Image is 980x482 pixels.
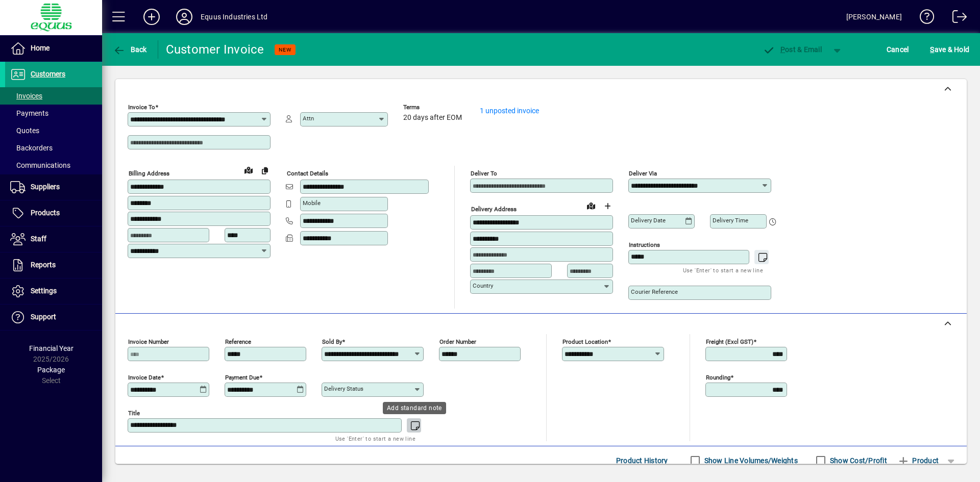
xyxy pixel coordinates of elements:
[10,144,53,152] span: Backorders
[5,278,102,304] a: Settings
[322,338,342,345] mat-label: Sold by
[583,197,599,214] a: View on map
[128,104,155,111] mat-label: Invoice To
[113,45,147,54] span: Back
[31,287,57,295] span: Settings
[403,104,464,111] span: Terms
[562,338,608,345] mat-label: Product location
[706,374,730,381] mat-label: Rounding
[240,162,257,178] a: View on map
[702,455,798,466] label: Show Line Volumes/Weights
[10,161,70,169] span: Communications
[780,45,785,54] span: P
[110,40,150,59] button: Back
[945,2,967,35] a: Logout
[5,174,102,200] a: Suppliers
[930,45,934,54] span: S
[5,139,102,157] a: Backorders
[473,282,493,289] mat-label: Country
[5,105,102,122] a: Payments
[403,114,462,122] span: 20 days after EOM
[383,402,446,414] div: Add standard note
[439,338,476,345] mat-label: Order number
[31,44,50,52] span: Home
[892,451,944,470] button: Product
[884,40,912,59] button: Cancel
[5,87,102,105] a: Invoices
[5,305,102,330] a: Support
[683,264,763,276] mat-hint: Use 'Enter' to start a new line
[631,288,678,295] mat-label: Courier Reference
[912,2,935,35] a: Knowledge Base
[5,226,102,252] a: Staff
[5,36,102,61] a: Home
[616,452,668,469] span: Product History
[10,92,42,100] span: Invoices
[897,452,939,469] span: Product
[225,338,251,345] mat-label: Reference
[335,433,415,444] mat-hint: Use 'Enter' to start a new line
[930,41,969,58] span: ave & Hold
[257,162,273,179] button: Copy to Delivery address
[480,107,539,115] a: 1 unposted invoice
[29,344,73,352] span: Financial Year
[846,9,902,25] div: [PERSON_NAME]
[31,313,56,321] span: Support
[5,252,102,278] a: Reports
[5,157,102,174] a: Communications
[303,115,314,122] mat-label: Attn
[629,241,660,248] mat-label: Instructions
[225,374,259,381] mat-label: Payment due
[713,217,748,224] mat-label: Delivery time
[135,8,168,26] button: Add
[10,126,39,135] span: Quotes
[887,41,909,58] span: Cancel
[599,198,616,214] button: Choose address
[168,8,201,26] button: Profile
[31,70,65,78] span: Customers
[128,374,161,381] mat-label: Invoice date
[324,385,363,392] mat-label: Delivery status
[128,338,169,345] mat-label: Invoice number
[763,45,822,54] span: ost & Email
[5,122,102,139] a: Quotes
[31,183,60,191] span: Suppliers
[10,109,48,117] span: Payments
[166,41,264,58] div: Customer Invoice
[629,170,657,177] mat-label: Deliver via
[279,46,291,53] span: NEW
[927,40,972,59] button: Save & Hold
[5,200,102,226] a: Products
[828,455,887,466] label: Show Cost/Profit
[31,261,56,269] span: Reports
[303,199,321,207] mat-label: Mobile
[128,410,140,417] mat-label: Title
[37,366,65,374] span: Package
[612,451,672,470] button: Product History
[757,40,827,59] button: Post & Email
[31,209,60,217] span: Products
[471,170,497,177] mat-label: Deliver To
[31,235,46,243] span: Staff
[201,9,268,25] div: Equus Industries Ltd
[102,40,158,59] app-page-header-button: Back
[631,217,666,224] mat-label: Delivery date
[706,338,753,345] mat-label: Freight (excl GST)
